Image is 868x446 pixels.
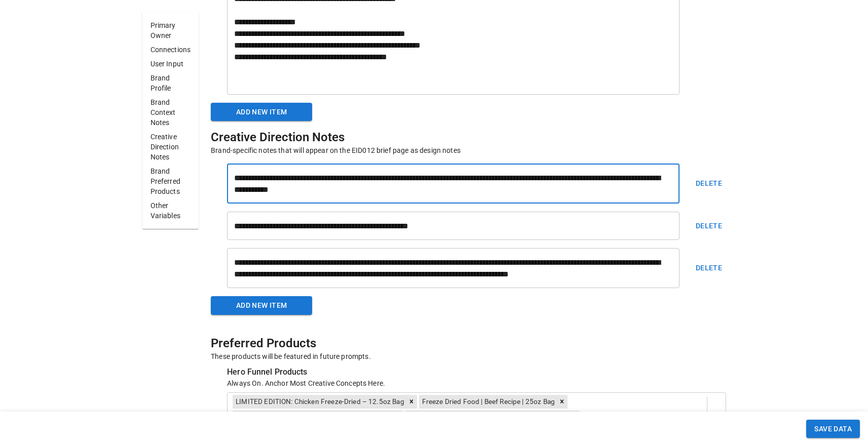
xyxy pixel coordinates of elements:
[150,45,191,55] p: Connections
[806,420,860,438] button: SAVE DATA
[211,145,726,155] p: Brand-specific notes that will appear on the EID012 brief page as design notes
[150,59,191,69] p: User Input
[233,411,392,424] div: Beef and Beef Tallow Meat Spread | NEW 12oz Jar
[211,296,312,315] button: Add new item
[406,395,417,408] div: Remove LIMITED EDITION: Chicken Freeze-Dried – 12.5oz Bag
[227,366,726,379] h6: Hero Funnel Products
[150,132,191,162] p: Creative Direction Notes
[419,395,556,408] div: Freeze Dried Food | Beef Recipe | 25oz Bag
[692,248,726,288] button: Delete
[150,73,191,93] p: Brand Profile
[150,200,191,221] p: Other Variables
[150,20,191,40] p: Primary Owner
[150,166,191,196] p: Brand Preferred Products
[692,212,726,240] button: Delete
[233,395,406,408] div: LIMITED EDITION: Chicken Freeze-Dried – 12.5oz Bag
[227,378,726,388] p: Always On. Anchor Most Creative Concepts Here.
[211,335,726,351] h5: Preferred Products
[405,411,569,424] div: Lamb and Beef Tallow Meat Spread | NEW 12oz Jar
[692,164,726,204] button: Delete
[150,97,191,128] p: Brand Context Notes
[556,395,568,408] div: Remove Freeze Dried Food | Beef Recipe | 25oz Bag
[211,351,726,361] p: These products will be featured in future prompts.
[211,129,726,145] h5: Creative Direction Notes
[392,411,403,424] div: Remove Beef and Beef Tallow Meat Spread | NEW 12oz Jar
[569,411,580,424] div: Remove Lamb and Beef Tallow Meat Spread | NEW 12oz Jar
[211,103,312,121] button: Add new item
